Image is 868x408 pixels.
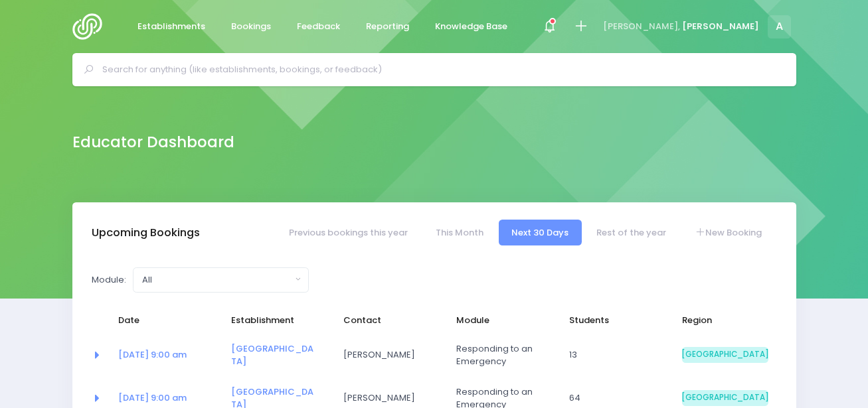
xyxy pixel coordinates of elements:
[603,20,680,33] span: [PERSON_NAME],
[118,348,187,361] a: [DATE] 9:00 am
[72,133,234,151] h2: Educator Dashboard
[569,391,655,405] span: 64
[92,273,126,287] label: Module:
[584,220,679,245] a: Rest of the year
[343,314,430,327] span: Contact
[133,267,309,293] button: All
[682,314,768,327] span: Region
[72,13,110,40] img: Logo
[448,334,561,377] td: Responding to an Emergency
[297,20,340,33] span: Feedback
[424,14,519,40] a: Knowledge Base
[355,14,420,40] a: Reporting
[681,220,774,245] a: New Booking
[456,314,543,327] span: Module
[343,391,430,405] span: [PERSON_NAME]
[137,20,205,33] span: Establishments
[673,334,777,377] td: South Island
[499,220,582,245] a: Next 30 Days
[343,348,430,362] span: [PERSON_NAME]
[366,20,409,33] span: Reporting
[286,14,351,40] a: Feedback
[231,20,271,33] span: Bookings
[569,314,655,327] span: Students
[127,14,217,40] a: Establishments
[276,220,420,245] a: Previous bookings this year
[110,334,222,377] td: <a href="https://app.stjis.org.nz/bookings/524075" class="font-weight-bold">02 Sep at 9:00 am</a>
[682,20,759,33] span: [PERSON_NAME]
[456,342,543,368] span: Responding to an Emergency
[422,220,496,245] a: This Month
[92,226,200,239] h3: Upcoming Bookings
[118,391,187,404] a: [DATE] 9:00 am
[102,60,778,80] input: Search for anything (like establishments, bookings, or feedback)
[220,14,282,40] a: Bookings
[231,342,313,368] a: [GEOGRAPHIC_DATA]
[682,347,768,363] span: [GEOGRAPHIC_DATA]
[682,390,768,406] span: [GEOGRAPHIC_DATA]
[561,334,673,377] td: 13
[768,15,791,38] span: A
[118,314,205,327] span: Date
[435,20,507,33] span: Knowledge Base
[335,334,448,377] td: Sarah Williamson
[142,273,292,287] div: All
[231,314,317,327] span: Establishment
[569,348,655,362] span: 13
[222,334,335,377] td: <a href="https://app.stjis.org.nz/establishments/207345" class="font-weight-bold">Purakaunui Scho...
